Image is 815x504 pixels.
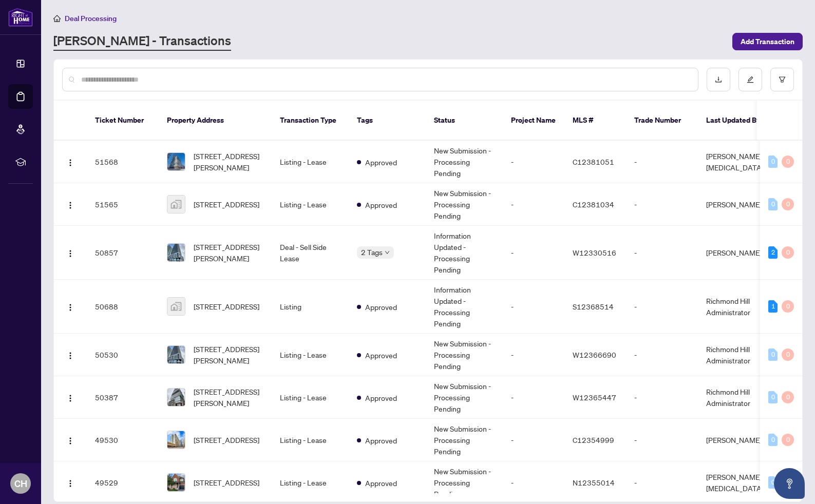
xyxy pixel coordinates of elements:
[66,394,74,402] img: Logo
[782,434,794,446] div: 0
[87,141,159,183] td: 51568
[503,101,564,141] th: Project Name
[194,241,263,264] span: [STREET_ADDRESS][PERSON_NAME]
[698,101,775,141] th: Last Updated By
[272,226,349,280] td: Deal - Sell Side Lease
[426,334,503,376] td: New Submission - Processing Pending
[747,76,754,83] span: edit
[65,14,117,23] span: Deal Processing
[698,183,775,226] td: [PERSON_NAME]
[62,346,79,363] button: Logo
[774,468,805,499] button: Open asap
[62,389,79,405] button: Logo
[768,246,778,259] div: 2
[53,32,231,51] a: [PERSON_NAME] - Transactions
[66,303,74,312] img: Logo
[738,68,762,91] button: edit
[87,419,159,461] td: 49530
[53,15,61,22] span: home
[365,301,397,313] span: Approved
[194,343,263,366] span: [STREET_ADDRESS][PERSON_NAME]
[626,280,698,334] td: -
[426,419,503,461] td: New Submission - Processing Pending
[698,376,775,419] td: Richmond Hill Administrator
[272,183,349,226] td: Listing - Lease
[194,386,263,409] span: [STREET_ADDRESS][PERSON_NAME]
[782,246,794,259] div: 0
[564,101,626,141] th: MLS #
[503,334,564,376] td: -
[573,350,616,359] span: W12366690
[87,376,159,419] td: 50387
[503,183,564,226] td: -
[159,101,272,141] th: Property Address
[573,302,614,311] span: S12368514
[626,376,698,419] td: -
[365,477,397,489] span: Approved
[62,153,79,170] button: Logo
[272,376,349,419] td: Listing - Lease
[503,226,564,280] td: -
[66,437,74,445] img: Logo
[503,280,564,334] td: -
[573,393,616,402] span: W12365447
[782,156,794,168] div: 0
[87,461,159,504] td: 49529
[698,226,775,280] td: [PERSON_NAME]
[698,461,775,504] td: [PERSON_NAME][MEDICAL_DATA]
[272,334,349,376] td: Listing - Lease
[768,300,778,313] div: 1
[167,389,185,406] img: thumbnail-img
[365,350,397,361] span: Approved
[626,183,698,226] td: -
[698,141,775,183] td: [PERSON_NAME][MEDICAL_DATA]
[62,244,79,261] button: Logo
[707,68,730,91] button: download
[167,196,185,213] img: thumbnail-img
[167,153,185,170] img: thumbnail-img
[573,157,614,166] span: C12381051
[573,200,614,209] span: C12381034
[715,76,722,83] span: download
[626,334,698,376] td: -
[87,334,159,376] td: 50530
[194,199,259,210] span: [STREET_ADDRESS]
[426,183,503,226] td: New Submission - Processing Pending
[62,196,79,212] button: Logo
[66,249,74,258] img: Logo
[503,461,564,504] td: -
[8,8,33,27] img: logo
[272,461,349,504] td: Listing - Lease
[768,391,778,403] div: 0
[782,198,794,210] div: 0
[87,280,159,334] td: 50688
[194,477,259,488] span: [STREET_ADDRESS]
[768,198,778,210] div: 0
[66,201,74,209] img: Logo
[426,226,503,280] td: Information Updated - Processing Pending
[349,101,426,141] th: Tags
[573,248,616,257] span: W12330516
[194,150,263,173] span: [STREET_ADDRESS][PERSON_NAME]
[167,474,185,491] img: thumbnail-img
[503,419,564,461] td: -
[62,432,79,448] button: Logo
[66,352,74,360] img: Logo
[426,461,503,504] td: New Submission - Processing Pending
[779,76,786,83] span: filter
[741,33,794,50] span: Add Transaction
[698,280,775,334] td: Richmond Hill Administrator
[365,157,397,168] span: Approved
[626,461,698,504] td: -
[62,474,79,491] button: Logo
[503,376,564,419] td: -
[167,298,185,315] img: thumbnail-img
[503,141,564,183] td: -
[62,298,79,315] button: Logo
[768,476,778,489] div: 0
[167,244,185,261] img: thumbnail-img
[194,434,259,445] span: [STREET_ADDRESS]
[272,101,349,141] th: Transaction Type
[14,476,27,491] span: CH
[770,68,794,91] button: filter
